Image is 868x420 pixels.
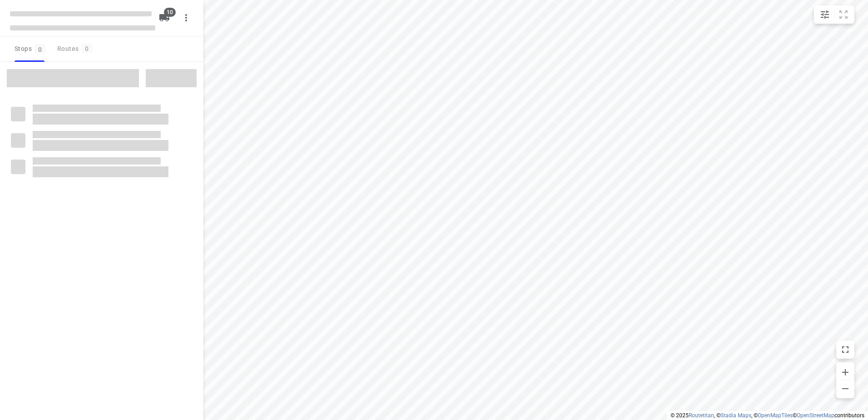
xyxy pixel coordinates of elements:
[689,412,714,419] a: Routetitan
[816,5,834,24] button: Map settings
[814,5,854,24] div: small contained button group
[671,412,864,419] li: © 2025 , © , © © contributors
[720,412,751,419] a: Stadia Maps
[758,412,793,419] a: OpenMapTiles
[797,412,834,419] a: OpenStreetMap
